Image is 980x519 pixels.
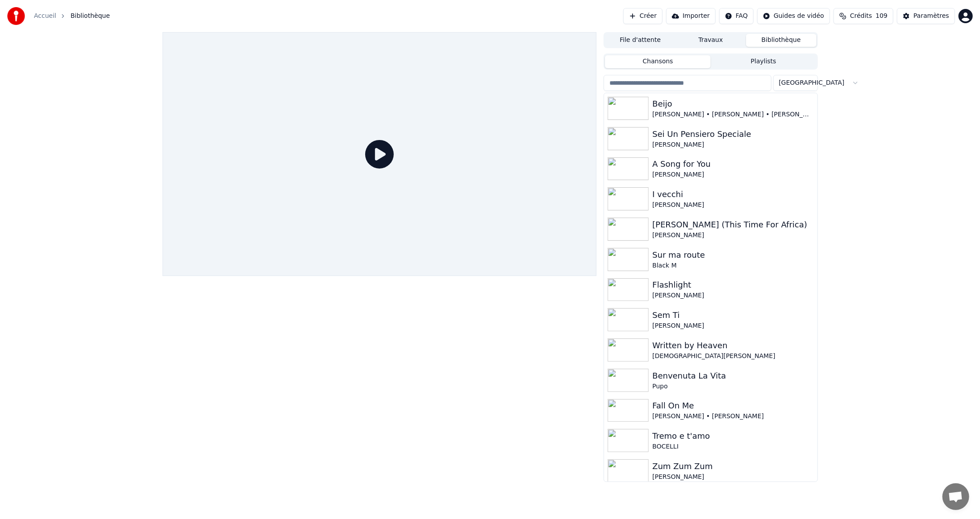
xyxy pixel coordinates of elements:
[676,34,746,47] button: Travaux
[652,110,813,119] div: [PERSON_NAME] • [PERSON_NAME] • [PERSON_NAME] • Toy
[876,12,888,21] span: 109
[623,8,663,24] button: Créer
[652,430,813,442] div: Tremo e t'amo
[652,400,813,412] div: Fall On Me
[652,201,813,210] div: [PERSON_NAME]
[652,460,813,473] div: Zum Zum Zum
[7,7,25,25] img: youka
[652,170,813,179] div: [PERSON_NAME]
[719,8,754,24] button: FAQ
[652,442,813,451] div: BOCELLI
[850,12,872,21] span: Crédits
[652,412,813,421] div: [PERSON_NAME] • [PERSON_NAME]
[605,55,711,68] button: Chansons
[779,78,845,87] span: [GEOGRAPHIC_DATA]
[71,12,110,21] span: Bibliothèque
[652,321,813,330] div: [PERSON_NAME]
[605,34,676,47] button: File d'attente
[652,158,813,170] div: A Song for You
[711,55,817,68] button: Playlists
[34,12,56,21] a: Accueil
[652,279,813,291] div: Flashlight
[652,352,813,361] div: [DEMOGRAPHIC_DATA][PERSON_NAME]
[652,231,813,240] div: [PERSON_NAME]
[652,140,813,149] div: [PERSON_NAME]
[652,98,813,110] div: Beijo
[652,261,813,270] div: Black M
[652,188,813,201] div: I vecchi
[652,309,813,321] div: Sem Ti
[666,8,716,24] button: Importer
[652,291,813,300] div: [PERSON_NAME]
[913,12,949,21] div: Paramètres
[652,249,813,261] div: Sur ma route
[652,339,813,352] div: Written by Heaven
[652,128,813,140] div: Sei Un Pensiero Speciale
[834,8,893,24] button: Crédits109
[652,218,813,231] div: [PERSON_NAME] (This Time For Africa)
[942,483,969,510] a: Ouvrir le chat
[652,370,813,382] div: Benvenuta La Vita
[652,473,813,482] div: [PERSON_NAME]
[746,34,817,47] button: Bibliothèque
[652,382,813,391] div: Pupo
[897,8,955,24] button: Paramètres
[34,12,110,21] nav: breadcrumb
[757,8,830,24] button: Guides de vidéo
